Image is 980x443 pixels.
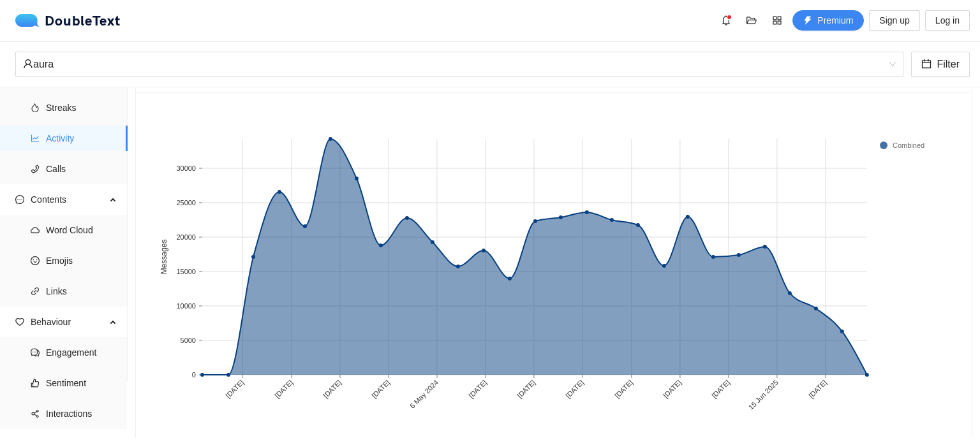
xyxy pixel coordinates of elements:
[192,371,196,379] text: 0
[46,340,117,365] span: Engagement
[869,10,919,31] button: Sign up
[15,14,121,27] div: DoubleText
[46,156,117,182] span: Calls
[224,379,245,400] text: [DATE]
[807,379,828,400] text: [DATE]
[46,279,117,304] span: Links
[31,256,40,265] span: smile
[181,337,196,344] text: 5000
[370,379,391,400] text: [DATE]
[15,317,24,326] span: heart
[937,56,960,72] span: Filter
[747,379,780,411] text: 15 Jun 2025
[46,248,117,273] span: Emojis
[31,379,40,388] span: like
[31,226,40,235] span: cloud
[716,15,736,25] span: bell
[31,164,40,173] span: phone
[768,15,787,25] span: appstore
[176,199,196,207] text: 25000
[921,59,932,71] span: calendar
[935,13,960,27] span: Log in
[31,103,40,112] span: fire
[23,59,33,69] span: user
[467,379,488,400] text: [DATE]
[46,370,117,396] span: Sentiment
[710,379,731,400] text: [DATE]
[15,14,121,27] a: logoDoubleText
[273,379,294,400] text: [DATE]
[613,379,634,400] text: [DATE]
[176,164,196,172] text: 30000
[767,10,787,31] button: appstore
[742,15,761,25] span: folder-open
[31,287,40,296] span: link
[741,10,762,31] button: folder-open
[176,302,196,310] text: 10000
[564,379,585,400] text: [DATE]
[176,268,196,275] text: 15000
[46,126,117,151] span: Activity
[911,52,970,77] button: calendarFilter
[879,13,909,27] span: Sign up
[803,16,812,26] span: thunderbolt
[23,52,884,76] div: aura
[23,52,896,76] span: aura
[516,379,537,400] text: [DATE]
[46,217,117,243] span: Word Cloud
[662,379,683,400] text: [DATE]
[46,401,117,426] span: Interactions
[15,14,45,27] img: logo
[792,10,864,31] button: thunderboltPremium
[408,379,440,410] text: 6 May 2024
[31,187,106,212] span: Contents
[46,95,117,120] span: Streaks
[31,309,106,335] span: Behaviour
[31,409,40,418] span: share-alt
[160,240,168,275] text: Messages
[322,379,343,400] text: [DATE]
[31,134,40,143] span: line-chart
[716,10,736,31] button: bell
[176,233,196,241] text: 20000
[817,13,853,27] span: Premium
[925,10,970,31] button: Log in
[31,348,40,357] span: comment
[15,195,24,204] span: message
